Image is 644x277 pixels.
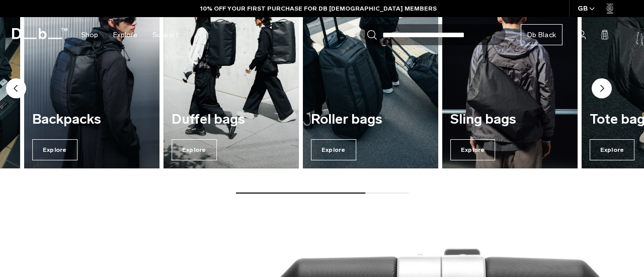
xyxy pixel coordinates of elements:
a: Support [152,17,178,53]
h3: Roller bags [311,112,430,127]
nav: Main Navigation [73,17,186,53]
a: 10% OFF YOUR FIRST PURCHASE FOR DB [DEMOGRAPHIC_DATA] MEMBERS [200,4,437,13]
span: Explore [590,139,635,160]
h3: Backpacks [32,112,151,127]
h3: Duffel bags [172,112,291,127]
a: Db Black [521,24,562,45]
button: Next slide [592,78,612,101]
span: Explore [311,139,356,160]
a: Explore [113,17,137,53]
button: Previous slide [6,78,26,101]
span: Explore [172,139,217,160]
span: Explore [450,139,496,160]
a: Shop [81,17,98,53]
h3: Sling bags [450,112,570,127]
span: Explore [32,139,77,160]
